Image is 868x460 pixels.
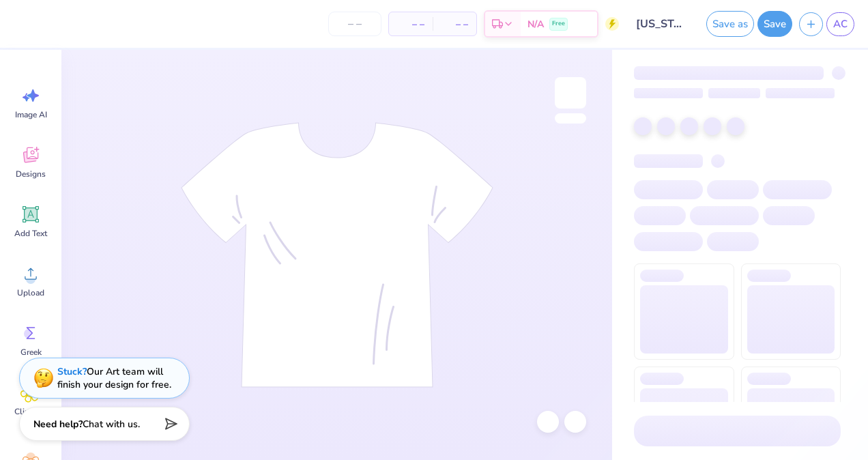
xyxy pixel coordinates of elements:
span: – – [397,17,424,31]
span: – – [441,17,468,31]
span: Add Text [14,228,47,239]
input: Untitled Design [626,10,693,38]
strong: Need help? [33,418,83,431]
a: AC [826,12,854,36]
div: Our Art team will finish your design for free. [57,365,171,391]
span: Image AI [15,109,47,120]
span: Clipart & logos [8,406,53,428]
input: – – [328,12,381,36]
span: N/A [527,17,544,31]
strong: Stuck? [57,365,87,378]
img: tee-skeleton.svg [181,122,493,388]
button: Save [757,11,792,37]
span: Upload [17,287,44,298]
span: Chat with us. [83,418,140,431]
span: Designs [16,169,46,179]
span: Greek [20,347,42,358]
button: Save as [706,11,754,37]
span: Free [552,19,565,29]
span: AC [833,16,848,32]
